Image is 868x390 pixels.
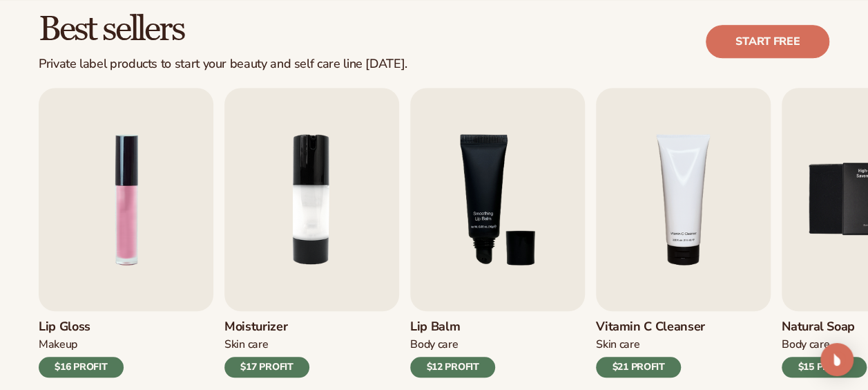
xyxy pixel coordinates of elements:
h3: Lip Gloss [39,319,124,335]
div: $15 PROFIT [782,357,867,378]
a: 4 / 9 [596,88,771,378]
div: $21 PROFIT [596,357,681,378]
a: 3 / 9 [410,88,585,378]
div: Skin Care [596,337,705,352]
div: Makeup [39,337,124,352]
a: Start free [706,25,829,58]
div: Skin Care [224,337,309,352]
h3: Lip Balm [410,319,495,335]
div: $16 PROFIT [39,357,124,378]
h3: Natural Soap [782,319,867,335]
h2: Best sellers [39,12,407,48]
div: Open Intercom Messenger [820,343,853,376]
div: $12 PROFIT [410,357,495,378]
h3: Moisturizer [224,319,309,335]
h3: Vitamin C Cleanser [596,319,705,335]
div: Body Care [410,337,495,352]
div: $17 PROFIT [224,357,309,378]
div: Private label products to start your beauty and self care line [DATE]. [39,57,407,72]
div: Body Care [782,337,867,352]
a: 1 / 9 [39,88,213,378]
a: 2 / 9 [224,88,399,378]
